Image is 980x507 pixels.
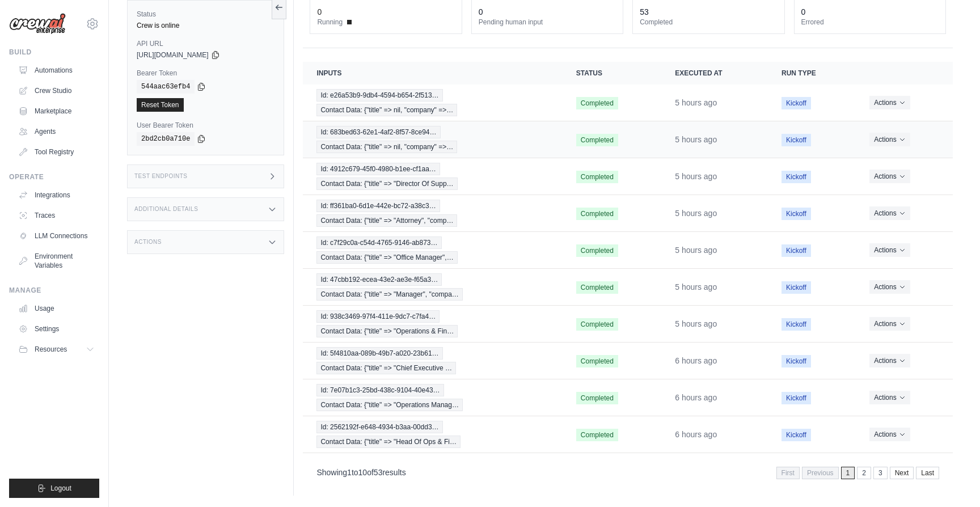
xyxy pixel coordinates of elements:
span: Completed [576,392,618,404]
button: Actions for execution [869,428,910,441]
dt: Errored [801,18,939,27]
button: Actions for execution [869,391,910,404]
span: Contact Data: {"title" => "Director Of Supp… [316,178,457,190]
span: Id: ff361ba0-6d1e-442e-bc72-a38c3… [316,200,440,212]
label: User Bearer Token [137,121,274,130]
span: Contact Data: {"title" => "Office Manager",… [316,251,457,264]
span: First [776,467,800,479]
a: Usage [14,299,99,318]
nav: Pagination [776,467,939,479]
span: 1 [841,467,855,479]
a: 3 [873,467,888,479]
a: View execution details for Id [316,347,548,374]
span: Contact Data: {"title" => "Operations & Fin… [316,325,458,337]
span: Completed [576,318,618,331]
div: 0 [801,6,806,18]
span: Kickoff [782,171,811,183]
div: Chat Widget [923,453,980,507]
th: Status [563,62,661,84]
time: August 27, 2025 at 18:52 CDT [675,172,717,181]
span: Id: 938c3469-97f4-411e-9dc7-c7fa4… [316,310,440,323]
a: Tool Registry [14,143,99,161]
img: Logo [9,13,66,35]
a: Reset Token [137,98,184,112]
span: Kickoff [782,281,811,294]
a: View execution details for Id [316,200,548,227]
code: 544aac63efb4 [137,80,195,94]
a: Integrations [14,186,99,204]
button: Actions for execution [869,317,910,331]
a: 2 [857,467,871,479]
a: View execution details for Id [316,89,548,116]
button: Actions for execution [869,206,910,220]
span: Kickoff [782,244,811,257]
nav: Pagination [303,458,953,487]
div: 53 [640,6,649,18]
span: Completed [576,244,618,257]
label: Status [137,10,274,19]
span: 10 [358,468,367,477]
span: Kickoff [782,392,811,404]
span: Id: 4912c679-45f0-4980-b1ee-cf1aa… [316,163,440,175]
button: Logout [9,479,99,498]
time: August 27, 2025 at 18:19 CDT [675,319,717,328]
span: Id: 7e07b1c3-25bd-438c-9104-40e43… [316,384,443,396]
button: Actions for execution [869,354,910,367]
code: 2bd2cb0a710e [137,132,195,146]
div: Manage [9,286,99,295]
span: Previous [802,467,839,479]
div: Build [9,48,99,57]
time: August 27, 2025 at 17:55 CDT [675,393,717,402]
time: August 27, 2025 at 18:52 CDT [675,209,717,218]
span: Contact Data: {"title" => "Manager", "compa… [316,288,462,301]
span: Resources [35,345,67,354]
p: Showing to of results [316,467,405,478]
button: Actions for execution [869,133,910,146]
div: 0 [479,6,483,18]
span: Id: 5f4810aa-089b-49b7-a020-23b61… [316,347,442,360]
a: Automations [14,61,99,79]
label: Bearer Token [137,69,274,78]
div: Crew is online [137,21,274,30]
a: View execution details for Id [316,236,548,264]
span: 53 [374,468,383,477]
a: View execution details for Id [316,384,548,411]
span: Contact Data: {"title" => "Head Of Ops & Fi… [316,436,461,448]
span: Contact Data: {"title" => "Operations Manag… [316,399,463,411]
time: August 27, 2025 at 18:52 CDT [675,135,717,144]
h3: Test Endpoints [134,173,188,180]
a: View execution details for Id [316,310,548,337]
span: Completed [576,208,618,220]
a: Next [890,467,914,479]
th: Inputs [303,62,562,84]
span: Kickoff [782,429,811,441]
span: Running [317,18,343,27]
span: Contact Data: {"title" => nil, "company" =>… [316,104,457,116]
span: Id: c7f29c0a-c54d-4765-9146-ab873… [316,236,441,249]
time: August 27, 2025 at 18:52 CDT [675,246,717,255]
div: 0 [317,6,322,18]
button: Actions for execution [869,96,910,109]
span: Contact Data: {"title" => "Attorney", "comp… [316,214,457,227]
span: Contact Data: {"title" => "Chief Executive … [316,362,456,374]
span: Kickoff [782,134,811,146]
span: Kickoff [782,318,811,331]
th: Executed at [661,62,768,84]
span: Completed [576,134,618,146]
a: LLM Connections [14,227,99,245]
time: August 27, 2025 at 18:19 CDT [675,282,717,291]
time: August 27, 2025 at 17:55 CDT [675,356,717,365]
time: August 27, 2025 at 17:55 CDT [675,430,717,439]
a: Crew Studio [14,82,99,100]
a: Last [916,467,939,479]
section: Crew executions table [303,62,953,487]
span: Completed [576,97,618,109]
button: Actions for execution [869,170,910,183]
h3: Actions [134,239,162,246]
a: View execution details for Id [316,163,548,190]
span: Completed [576,429,618,441]
span: Kickoff [782,355,811,367]
a: Traces [14,206,99,225]
dt: Completed [640,18,777,27]
button: Actions for execution [869,280,910,294]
